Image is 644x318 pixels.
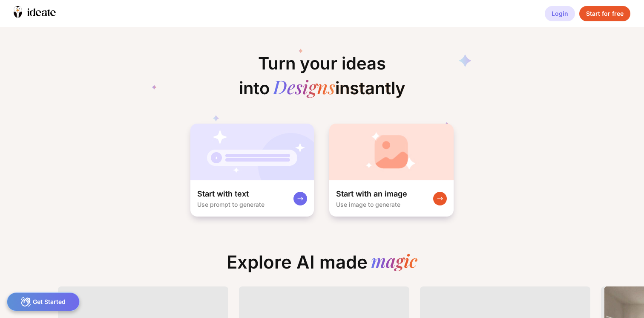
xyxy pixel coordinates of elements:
div: Start for free [579,6,630,21]
div: Use prompt to generate [197,201,264,208]
div: Use image to generate [336,201,400,208]
div: magic [371,252,417,273]
div: Login [545,6,575,21]
div: Start with an image [336,189,407,199]
img: startWithImageCardBg.jpg [329,124,454,180]
div: Get Started [7,292,80,311]
img: startWithTextCardBg.jpg [190,124,314,180]
div: Explore AI made [220,252,424,280]
div: Start with text [197,189,249,199]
